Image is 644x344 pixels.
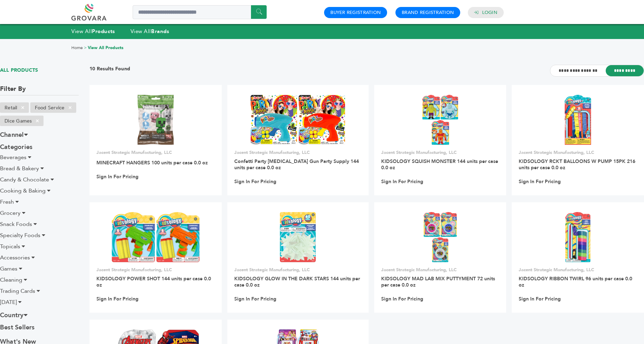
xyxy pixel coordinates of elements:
a: Buyer Registration [330,9,381,16]
a: View AllProducts [71,28,115,35]
p: Jacent Strategic Manufacturing, LLC [96,149,215,156]
img: KIDSOLOGY GLOW IN THE DARK STARS 144 units per case 0.0 oz [280,212,316,262]
span: > [84,45,87,50]
p: Jacent Strategic Manufacturing, LLC [519,149,637,156]
a: View All Products [88,45,124,50]
a: Sign In For Pricing [519,296,561,302]
p: Jacent Strategic Manufacturing, LLC [519,267,637,273]
a: Brand Registration [402,9,454,16]
li: Food Service [30,102,76,113]
a: KIDSOLOGY GLOW IN THE DARK STARS 144 units per case 0.0 oz [234,275,360,288]
img: KIDSOLOGY MAD LAB MIX PUTTYMENT 72 units per case 0.0 oz [424,212,457,262]
span: × [32,117,43,125]
img: KIDSOLOGY POWER SHOT 144 units per case 0.0 oz [112,212,199,262]
a: View AllBrands [131,28,170,35]
img: KIDSOLOGY RCKT BALLOONS W PUMP 15PK 216 units per case 0.0 oz [565,95,591,145]
span: × [64,103,76,112]
p: Jacent Strategic Manufacturing, LLC [234,149,362,156]
a: KIDSOLOGY RCKT BALLOONS W PUMP 15PK 216 units per case 0.0 oz [519,158,635,171]
img: KIDSOLOGY SQUISH MONSTER 144 units per case 0.0 oz [422,95,458,145]
a: Confetti Party [MEDICAL_DATA] Gun Party Supply 144 units per case 0.0 oz [234,158,359,171]
img: KIDSOLOGY RIBBON TWIRL 96 units per case 0.0 oz [565,212,590,263]
a: MINECRAFT HANGERS 100 units per case 0.0 oz [96,159,208,166]
h3: 10 Results Found [89,65,130,76]
img: Confetti Party Poppers Gun Party Supply 144 units per case 0.0 oz [250,95,345,145]
a: Sign In For Pricing [381,179,423,185]
a: Sign In For Pricing [234,296,276,302]
a: KIDSOLOGY SQUISH MONSTER 144 units per case 0.0 oz [381,158,498,171]
a: KIDSOLOGY POWER SHOT 144 units per case 0.0 oz [96,275,211,288]
a: Sign In For Pricing [519,179,561,185]
p: Jacent Strategic Manufacturing, LLC [381,149,500,156]
img: MINECRAFT HANGERS 100 units per case 0.0 oz [138,95,174,145]
a: Sign In For Pricing [234,179,276,185]
p: Jacent Strategic Manufacturing, LLC [381,267,500,273]
p: Jacent Strategic Manufacturing, LLC [234,267,362,273]
a: Login [482,9,497,16]
strong: Brands [151,28,169,35]
p: Jacent Strategic Manufacturing, LLC [96,267,215,273]
a: KIDSOLOGY RIBBON TWIRL 96 units per case 0.0 oz [519,275,632,288]
strong: Products [92,28,115,35]
span: × [17,103,29,112]
a: Sign In For Pricing [96,174,139,180]
a: Sign In For Pricing [381,296,423,302]
a: KIDSOLOGY MAD LAB MIX PUTTYMENT 72 units per case 0.0 oz [381,275,495,288]
a: Home [71,45,83,50]
a: Sign In For Pricing [96,296,139,302]
input: Search a product or brand... [133,5,267,19]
